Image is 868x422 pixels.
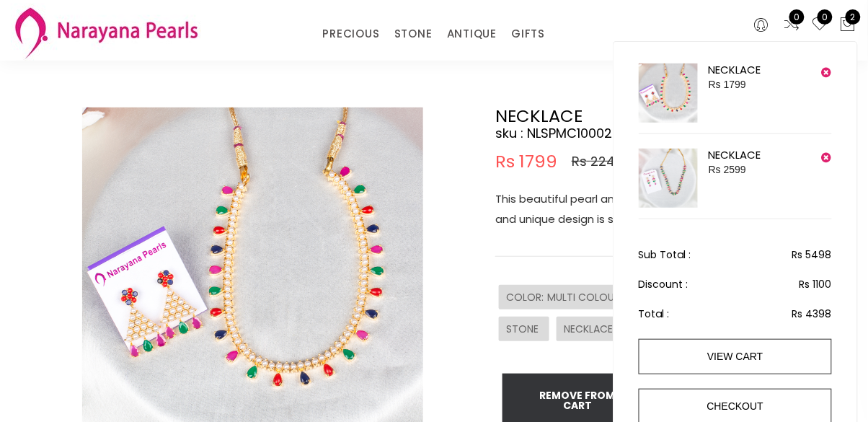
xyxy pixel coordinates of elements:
span: STONE [506,322,542,336]
span: Rs 4398 [792,305,832,322]
a: NECKLACE [709,147,761,162]
h4: Total : [639,305,832,322]
span: 0 [789,9,805,25]
span: Rs 2599 [709,164,746,175]
span: Rs 1100 [800,276,832,293]
a: NECKLACE [709,62,761,77]
h4: Sub Total : [639,246,832,263]
span: 0 [818,9,833,25]
h4: sku : NLSPMC10002249102408001-00859 [495,125,856,142]
span: NECKLACE [564,322,616,336]
a: STONE [394,23,433,45]
span: 2 [846,9,861,25]
a: ANTIQUE [447,23,497,45]
p: This beautiful pearl and navaratna stone necklace looks elegant and unique design is suitable for... [495,189,856,229]
span: Rs 1799 [709,79,746,90]
span: Rs 2249 [572,153,623,170]
span: MULTI COLOUR [547,290,624,304]
h2: NECKLACE [495,107,856,125]
a: 0 [812,16,829,35]
button: 2 [840,16,857,35]
a: view cart [639,339,832,374]
a: 0 [784,16,801,35]
h4: Discount : [639,276,832,293]
a: PRECIOUS [322,23,379,45]
span: COLOR : [506,290,547,304]
span: Rs 1799 [495,153,557,170]
span: Rs 5498 [792,246,832,263]
a: GIFTS [511,23,545,45]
